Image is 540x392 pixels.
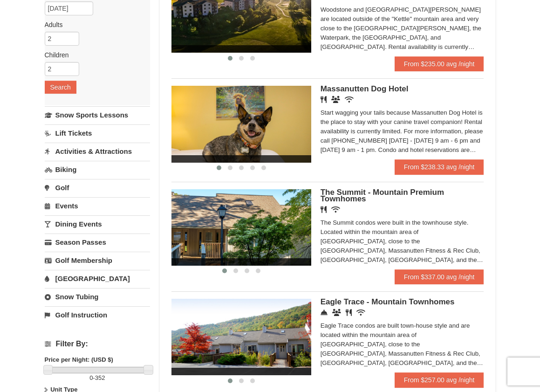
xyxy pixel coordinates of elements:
i: Wireless Internet (free) [345,96,354,103]
span: Eagle Trace - Mountain Townhomes [321,297,455,306]
a: Biking [45,161,150,178]
h4: Filter By: [45,340,150,348]
label: - [45,373,150,383]
a: From $337.00 avg /night [395,269,484,284]
span: Massanutten Dog Hotel [321,84,409,93]
a: From $235.00 avg /night [395,56,484,71]
a: Lift Tickets [45,124,150,142]
i: Wireless Internet (free) [356,309,365,316]
a: Golf Membership [45,252,150,269]
a: Events [45,197,150,214]
div: The Summit condos were built in the townhouse style. Located within the mountain area of [GEOGRAP... [321,218,484,265]
a: Dining Events [45,215,150,233]
a: [GEOGRAPHIC_DATA] [45,270,150,287]
a: Golf Instruction [45,306,150,323]
a: From $257.00 avg /night [395,372,484,387]
span: The Summit - Mountain Premium Townhomes [321,188,444,203]
a: Snow Sports Lessons [45,106,150,124]
i: Wireless Internet (free) [331,206,340,213]
a: Season Passes [45,234,150,251]
a: From $238.33 avg /night [395,159,484,174]
a: Activities & Attractions [45,143,150,160]
button: Search [45,81,76,94]
span: 0 [89,374,93,381]
strong: Price per Night: (USD $) [45,356,113,363]
div: Woodstone and [GEOGRAPHIC_DATA][PERSON_NAME] are located outside of the "Kettle" mountain area an... [321,5,484,52]
div: Start wagging your tails because Massanutten Dog Hotel is the place to stay with your canine trav... [321,108,484,155]
i: Restaurant [321,206,327,213]
i: Restaurant [321,96,327,103]
label: Children [45,50,144,60]
a: Snow Tubing [45,288,150,305]
span: 352 [95,374,105,381]
div: Eagle Trace condos are built town-house style and are located within the mountain area of [GEOGRA... [321,321,484,368]
a: Golf [45,179,150,196]
i: Banquet Facilities [331,96,340,103]
i: Conference Facilities [332,309,341,316]
i: Restaurant [346,309,352,316]
i: Concierge Desk [321,309,328,316]
label: Adults [45,20,144,29]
